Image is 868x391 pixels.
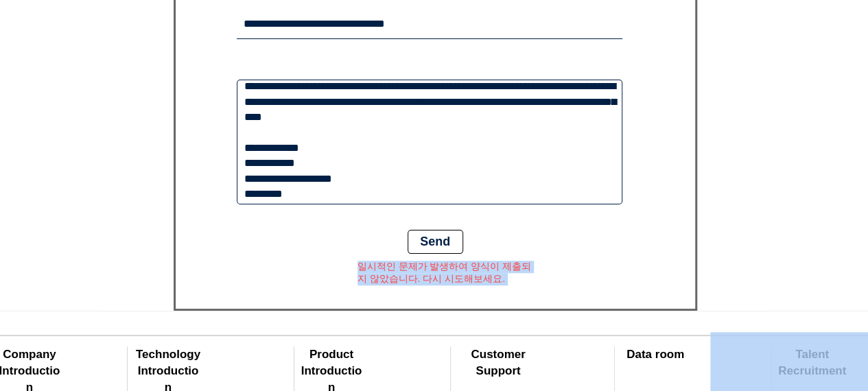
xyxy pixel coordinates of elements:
[626,348,684,361] font: ​Data room
[357,261,532,284] span: 일시적인 문제가 발생하여 양식이 제출되지 않았습니다. 다시 시도해보세요.
[471,348,525,377] font: Customer Support
[710,332,868,391] iframe: Wix Chat
[408,230,463,254] button: Send
[420,235,450,248] font: Send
